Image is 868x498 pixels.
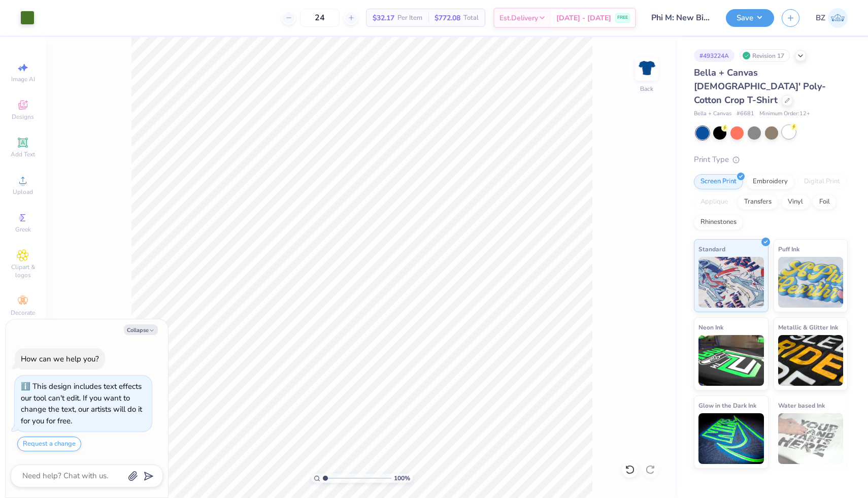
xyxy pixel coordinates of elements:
[698,400,756,411] span: Glow in the Dark Ink
[698,413,764,464] img: Glow in the Dark Ink
[694,67,826,106] span: Bella + Canvas [DEMOGRAPHIC_DATA]' Poly-Cotton Crop T-Shirt
[778,335,844,386] img: Metallic & Glitter Ink
[11,75,35,83] span: Image AI
[698,322,723,333] span: Neon Ink
[11,150,35,158] span: Add Text
[694,194,735,210] div: Applique
[737,110,754,118] span: # 6681
[698,335,764,386] img: Neon Ink
[300,9,340,27] input: – –
[778,413,844,464] img: Water based Ink
[694,215,743,230] div: Rhinestones
[778,244,799,254] span: Puff Ink
[746,174,794,189] div: Embroidery
[813,194,837,210] div: Foil
[740,49,790,62] div: Revision 17
[397,13,422,23] span: Per Item
[463,13,479,23] span: Total
[373,13,394,23] span: $32.17
[617,14,628,21] span: FREE
[778,322,838,333] span: Metallic & Glitter Ink
[738,194,778,210] div: Transfers
[698,244,725,254] span: Standard
[556,13,611,23] span: [DATE] - [DATE]
[759,110,810,118] span: Minimum Order: 12 +
[12,113,34,121] span: Designs
[640,84,653,93] div: Back
[15,225,31,234] span: Greek
[17,437,81,451] button: Request a change
[13,188,33,196] span: Upload
[394,474,410,483] span: 100 %
[816,8,848,28] a: BZ
[694,110,731,118] span: Bella + Canvas
[637,59,657,79] img: Back
[828,8,848,28] img: Bella Zollo
[11,309,35,317] span: Decorate
[124,324,158,335] button: Collapse
[778,400,825,411] span: Water based Ink
[694,154,848,165] div: Print Type
[778,257,844,308] img: Puff Ink
[694,49,735,62] div: # 493224A
[698,257,764,308] img: Standard
[816,12,825,24] span: BZ
[694,174,743,189] div: Screen Print
[499,13,538,23] span: Est. Delivery
[726,9,774,27] button: Save
[21,381,142,426] div: This design includes text effects our tool can't edit. If you want to change the text, our artist...
[797,174,847,189] div: Digital Print
[644,8,718,28] input: Untitled Design
[5,263,41,279] span: Clipart & logos
[781,194,810,210] div: Vinyl
[21,354,99,364] div: How can we help you?
[435,13,460,23] span: $772.08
